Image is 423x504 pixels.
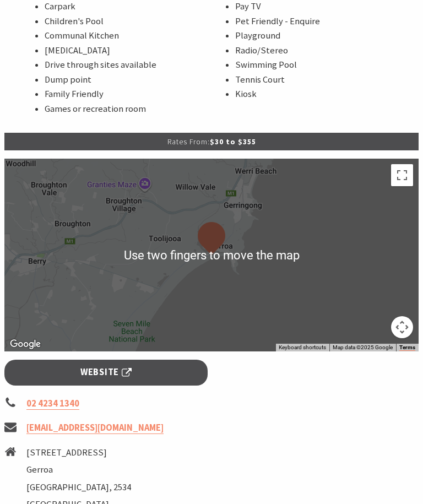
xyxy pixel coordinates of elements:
p: $30 to $355 [4,133,419,150]
button: Keyboard shortcuts [279,344,326,351]
li: Family Friendly [45,87,224,102]
li: Drive through sites available [45,58,224,73]
span: Map data ©2025 Google [333,344,393,350]
a: Website [4,360,208,386]
span: Website [80,365,132,380]
button: Toggle fullscreen view [391,164,413,186]
li: Communal Kitchen [45,29,224,44]
a: Terms (opens in new tab) [399,344,415,351]
li: Radio/Stereo [235,44,415,58]
a: 02 4234 1340 [26,398,79,410]
li: Tennis Court [235,73,415,88]
button: Map camera controls [391,316,413,338]
li: Kiosk [235,87,415,102]
li: Playground [235,29,415,44]
a: Click to see this area on Google Maps [7,337,44,351]
li: Children's Pool [45,14,224,29]
li: [MEDICAL_DATA] [45,44,224,58]
li: Games or recreation room [45,102,224,117]
li: Gerroa [26,463,131,478]
img: Google [7,337,44,351]
span: Rates From: [167,137,210,147]
li: Dump point [45,73,224,88]
li: [STREET_ADDRESS] [26,446,131,460]
li: Pet Friendly - Enquire [235,14,415,29]
li: [GEOGRAPHIC_DATA], 2534 [26,480,131,495]
a: [EMAIL_ADDRESS][DOMAIN_NAME] [26,422,164,434]
li: Swimming Pool [235,58,415,73]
